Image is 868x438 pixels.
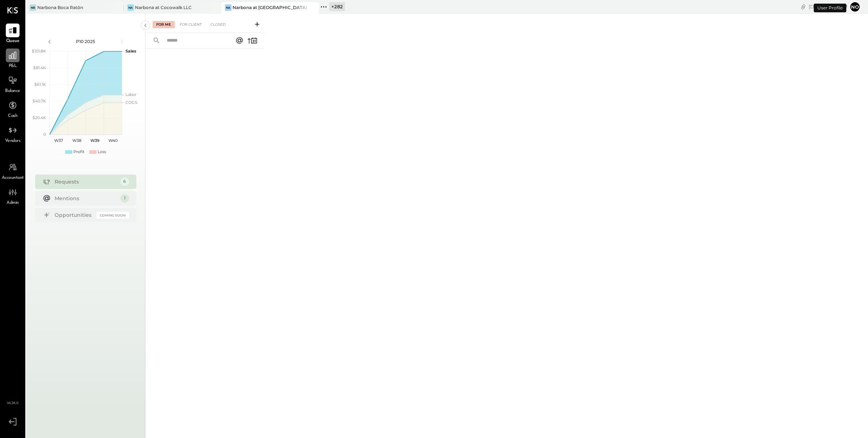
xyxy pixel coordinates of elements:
span: Accountant [2,175,24,181]
span: Vendors [5,138,21,144]
text: Labor [125,92,136,97]
a: Balance [0,73,25,94]
div: Opportunities [55,211,93,219]
text: $101.8K [32,49,46,54]
a: P&L [0,49,25,70]
div: Na [127,4,134,11]
div: Profit [73,149,84,155]
div: Loss [98,149,106,155]
text: COGS [125,100,137,105]
a: Accountant [0,160,25,181]
div: Narbona at Cocowalk LLC [135,4,192,10]
text: W38 [72,138,81,143]
div: 6 [120,177,129,186]
div: Mentions [55,195,117,202]
a: Cash [0,98,25,119]
span: Admin [7,200,19,206]
text: $61.1K [34,82,46,87]
div: For Me [153,21,175,28]
div: Closed [207,21,229,28]
a: Queue [0,24,25,45]
div: [DATE] [809,3,847,10]
div: Narbona at [GEOGRAPHIC_DATA] LLC [233,4,308,10]
text: W37 [54,138,63,143]
div: User Profile [814,4,846,12]
div: P10 2025 [55,38,116,45]
span: Queue [6,38,20,45]
div: 1 [120,194,129,203]
text: Sales [125,49,136,54]
button: No [849,1,861,13]
text: $40.7K [33,98,46,104]
div: Na [225,4,231,11]
div: Narbona Boca Ratōn [37,4,83,10]
div: + 282 [329,2,345,11]
div: copy link [800,3,807,10]
span: Balance [5,88,20,94]
div: NB [30,4,36,11]
span: P&L [9,63,17,70]
div: Requests [55,178,117,185]
text: W40 [108,138,117,143]
a: Vendors [0,123,25,144]
text: W39 [90,138,99,143]
text: $20.4K [33,115,46,120]
div: Coming Soon [97,212,129,219]
text: 0 [43,132,46,137]
text: $81.4K [33,65,46,70]
div: For Client [176,21,205,28]
a: Admin [0,185,25,206]
span: Cash [8,113,17,119]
